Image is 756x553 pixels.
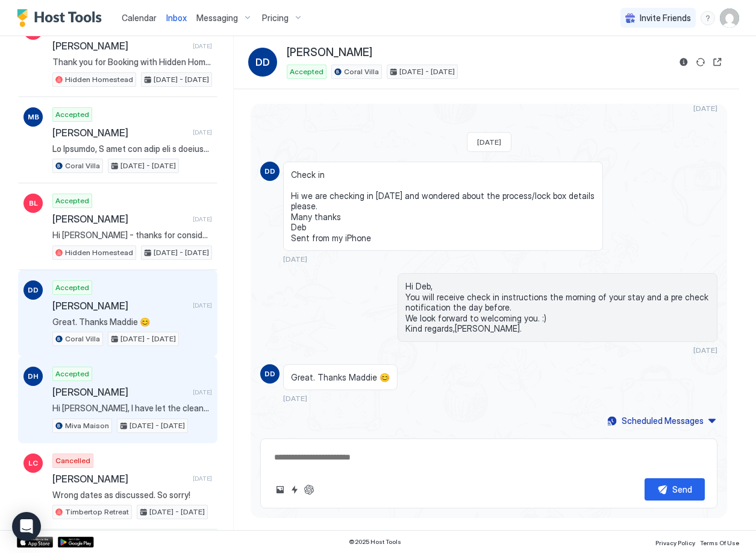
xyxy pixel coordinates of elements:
span: LC [28,458,38,469]
span: Hidden Homestead [65,247,133,258]
span: Lo Ipsumdo, S amet con adip eli s doeiusmod temp! I utla etdolo ma aliqu enim ad minim ven quisno... [52,144,212,154]
span: Coral Villa [344,66,379,77]
span: [DATE] [693,104,717,113]
span: DD [264,166,275,177]
span: Accepted [290,66,323,77]
span: [DATE] - [DATE] [154,74,209,85]
span: [PERSON_NAME] [52,386,188,398]
span: Hi Deb, You will receive check in instructions the morning of your stay and a pre check notificat... [405,281,710,334]
span: [PERSON_NAME] [52,40,188,52]
button: Sync reservation [693,55,708,69]
button: Quick reply [287,482,302,497]
span: Great. Thanks Maddie 😊 [52,317,212,327]
span: Miva Maison [65,420,109,431]
span: Accepted [55,368,89,379]
span: [DATE] - [DATE] [130,420,185,431]
span: [DATE] [283,394,307,403]
span: [DATE] [193,475,212,482]
span: [PERSON_NAME] [52,473,188,485]
span: Cancelled [55,455,90,466]
span: [DATE] - [DATE] [154,247,209,258]
a: App Store [17,537,53,548]
span: [PERSON_NAME] [52,213,188,225]
div: Open Intercom Messenger [12,512,41,541]
span: Coral Villa [65,333,100,344]
span: Privacy Policy [655,539,695,546]
span: [DATE] - [DATE] [120,160,176,171]
button: Upload image [273,482,287,497]
span: DD [28,285,39,295]
button: Reservation information [676,55,691,69]
span: Hidden Homestead [65,74,133,85]
span: [PERSON_NAME] [287,46,372,60]
span: MB [28,112,39,122]
a: Host Tools Logo [17,9,107,27]
span: [DATE] [283,254,307,264]
span: Check in Hi we are checking in [DATE] and wondered about the process/lock box details please. Man... [291,169,595,244]
span: Accepted [55,195,89,206]
span: BL [29,198,38,209]
span: Accepted [55,109,89,120]
span: Invite Friends [640,13,691,24]
span: Calendar [122,13,157,23]
span: DD [255,55,270,69]
span: Terms Of Use [700,539,739,546]
a: Terms Of Use [700,536,739,548]
span: [DATE] [193,388,212,396]
div: User profile [720,8,739,28]
span: [PERSON_NAME] [52,300,188,312]
div: menu [701,11,715,25]
a: Privacy Policy [655,536,695,548]
span: [DATE] [477,137,501,147]
span: Timbertop Retreat [65,507,129,517]
span: Hi [PERSON_NAME], I have let the cleaner know your preference. :) We look forward to welcoming yo... [52,403,212,414]
span: Great. Thanks Maddie 😊 [291,372,390,383]
span: Inbox [166,13,187,23]
span: [DATE] [693,346,717,355]
a: Google Play Store [58,537,94,548]
span: Wrong dates as discussed. So sorry! [52,490,212,501]
div: Send [672,483,692,496]
span: [DATE] - [DATE] [120,333,176,344]
span: Pricing [262,13,289,24]
span: [DATE] [193,128,212,136]
a: Calendar [122,11,157,24]
span: © 2025 Host Tools [349,538,401,546]
button: Send [645,478,705,501]
button: ChatGPT Auto Reply [302,482,316,497]
span: [PERSON_NAME] [52,127,188,139]
span: [DATE] - [DATE] [149,507,205,517]
span: DH [28,371,39,382]
span: Coral Villa [65,160,100,171]
span: Thank you for Booking with Hidden Homestead! Please take a look at the bedroom/bed step up option... [52,57,212,68]
span: [DATE] [193,42,212,50]
span: Hi [PERSON_NAME] - thanks for considering our booking, we’re looking forward to having a retreat ... [52,230,212,241]
span: [DATE] [193,215,212,223]
span: Accepted [55,282,89,293]
span: [DATE] - [DATE] [399,66,455,77]
a: Inbox [166,11,187,24]
button: Open reservation [710,55,725,69]
span: Messaging [196,13,238,24]
span: DD [264,368,275,379]
div: Scheduled Messages [622,414,704,427]
span: [DATE] [193,302,212,309]
button: Scheduled Messages [605,412,717,429]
